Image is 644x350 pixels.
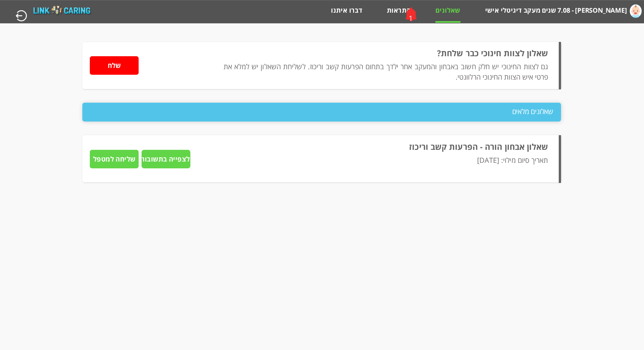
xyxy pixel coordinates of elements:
label: [PERSON_NAME] - 7.08 שנים [542,4,627,17]
img: linkCaringLogo_03.png [34,5,91,17]
a: התראות [387,6,411,21]
a: מעקב דיגיטלי אישי [485,6,541,21]
img: childBoyIcon.png [630,4,642,18]
a: דברו איתנו [331,6,362,21]
div: 1 [409,13,413,23]
a: שאלונים [435,6,460,21]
